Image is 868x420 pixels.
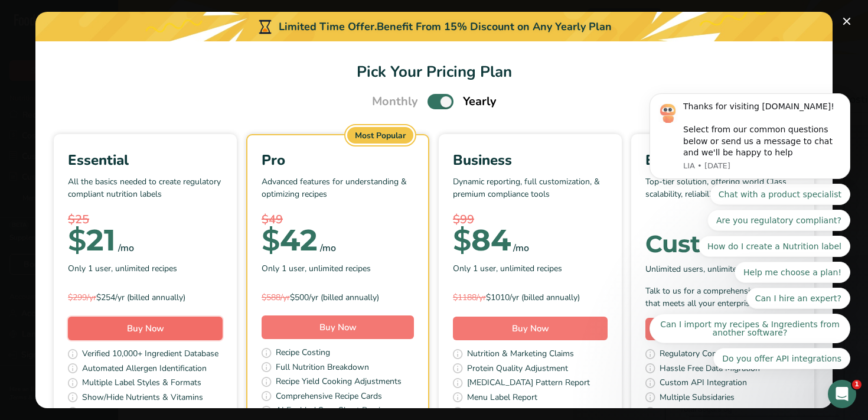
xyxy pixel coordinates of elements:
p: All the basics needed to create regulatory compliant nutrition labels [68,175,223,211]
span: Buy Now [319,321,357,333]
span: Full Nutrition Breakdown [276,361,369,376]
div: Business [453,149,608,171]
div: Most Popular [347,127,413,144]
span: Buy Now [127,323,164,334]
span: Manual Label Override [467,405,550,420]
div: $49 [262,211,414,229]
div: 84 [453,229,511,252]
span: Yearly [463,93,497,110]
div: 42 [262,229,318,252]
span: Only 1 user, unlimited recipes [68,262,177,275]
span: Nutrition & Marketing Claims [467,347,574,362]
span: Automated Allergen Identification [82,362,207,377]
span: $ [262,222,280,258]
span: Recipe Costing [276,346,330,361]
div: Essential [68,149,223,171]
span: Multiple Subsidaries [660,391,735,406]
div: $500/yr (billed annually) [262,291,414,304]
span: AI Enabled Spec Sheet Parsing [276,404,390,419]
button: Buy Now [453,317,608,340]
div: $254/yr (billed annually) [68,291,223,304]
p: Advanced features for understanding & optimizing recipes [262,175,414,211]
span: Menu Label Report [467,391,537,406]
button: Buy Now [262,315,414,339]
div: $25 [68,211,223,229]
span: $1188/yr [453,292,486,303]
span: $ [68,222,86,258]
span: Multi-factor authentication [660,405,758,420]
div: $99 [453,211,608,229]
span: Only 1 user, unlimited recipes [453,262,562,275]
span: Recipe Yield Cooking Adjustments [276,375,402,390]
span: [MEDICAL_DATA] Pattern Report [467,376,590,391]
span: Multiple Label Styles & Formats [82,376,201,391]
div: 21 [68,229,116,252]
div: /mo [118,241,134,255]
iframe: Intercom live chat [828,380,856,408]
h1: Pick Your Pricing Plan [50,60,818,83]
div: Pro [262,149,414,171]
p: Dynamic reporting, full customization, & premium compliance tools [453,175,608,211]
span: Comprehensive Recipe Cards [276,390,382,405]
span: $299/yr [68,292,96,303]
span: Only 1 user, unlimited recipes [262,262,371,275]
span: Sub-Recipe Builder [82,405,152,420]
div: Limited Time Offer. [35,12,833,41]
span: $ [453,222,471,258]
button: Buy Now [68,317,223,340]
div: Benefit From 15% Discount on Any Yearly Plan [377,19,612,35]
span: Verified 10,000+ Ingredient Database [82,347,218,362]
div: $1010/yr (billed annually) [453,291,608,304]
span: Show/Hide Nutrients & Vitamins [82,391,203,406]
div: /mo [320,241,336,255]
span: Buy Now [512,323,549,334]
span: Monthly [372,93,418,110]
span: $588/yr [262,292,290,303]
span: 1 [852,380,862,389]
span: Protein Quality Adjustment [467,362,568,377]
div: /mo [513,241,529,255]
